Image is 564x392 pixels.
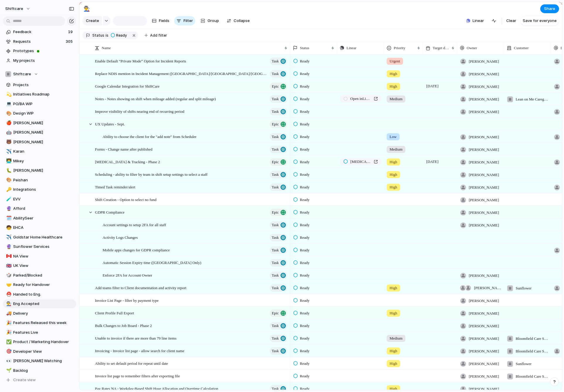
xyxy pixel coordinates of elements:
button: Share [540,4,559,13]
span: PO/BA WIP [13,101,74,107]
div: 🧒 [6,224,10,231]
a: 🎨Design WIP [3,109,76,118]
a: 🐻[PERSON_NAME] [3,138,76,146]
span: Task [272,145,279,154]
span: Notes - Notes showing on shift when mileage added (regular and split mileage) [95,95,216,102]
button: Task [270,322,287,330]
button: 🎨 [5,177,11,183]
span: 19 [68,29,74,35]
button: Task [270,335,287,342]
span: Epic [272,158,279,166]
button: Save for everyone [520,16,559,25]
button: Task [270,259,287,267]
div: 🔑Integrations [3,185,76,194]
div: 🧒EHCA [3,223,76,232]
button: Task [270,57,287,65]
a: 🍎[PERSON_NAME] [3,119,76,127]
button: 🐻 [5,139,11,145]
span: Collapse [234,18,250,24]
a: 💫Initiatives Roadmap [3,90,76,99]
div: ⛑️ [6,291,10,298]
span: Share [544,6,555,12]
span: [PERSON_NAME] [469,172,499,178]
span: Name [102,45,111,51]
a: ✈️Goldstar Home Healthcare [3,233,76,242]
button: Epic [270,158,287,166]
div: 🎨 [6,110,10,117]
span: Replace NDIS mention in Incident Management ([GEOGRAPHIC_DATA]/[GEOGRAPHIC_DATA]/[GEOGRAPHIC_DATA]) [95,70,268,77]
span: Eng Accepted [13,301,74,307]
span: Goldstar Home Healthcare [13,234,74,240]
span: Task [272,133,279,141]
span: [DATE] [425,83,440,90]
span: Urgent [390,58,400,64]
span: High [390,159,397,165]
a: 🇬🇧UK View [3,261,76,270]
span: Improve visibility of shifts nearing end of recurring period [95,108,184,115]
span: Sunflower Services [13,244,74,250]
span: Ready [116,33,127,38]
span: Task [272,95,279,103]
span: Integrations [13,187,74,192]
span: Ready [300,121,310,127]
span: Task [272,70,279,78]
span: Lean on Me Caregiving Pty Ltd [516,96,548,102]
span: Ready [300,96,310,102]
div: 💫 [6,91,10,98]
a: 🧪EVV [3,195,76,204]
a: 🇨🇦NA View [3,252,76,261]
span: Task [272,246,279,254]
span: Status [300,45,309,51]
span: [PERSON_NAME] [469,84,499,90]
div: 🗓️AbilitySeer [3,214,76,223]
span: is [106,33,108,38]
span: Forms - Change name after published [95,146,152,152]
button: Filter [174,16,195,25]
div: 🎉 [6,329,10,336]
div: 👀 [6,358,10,364]
span: EHCA [13,225,74,231]
div: 🔮Afford [3,204,76,213]
span: [MEDICAL_DATA] & Tracking - Phase 2 [95,158,160,165]
span: Karan [13,149,74,154]
button: Epic [270,120,287,128]
div: 🎯 [6,348,10,355]
button: 🍎 [5,120,11,126]
span: Epic [272,120,279,128]
div: 🔮 [6,243,10,250]
span: Ready [300,197,310,203]
span: Task [272,171,279,179]
button: 👨‍💻 [5,158,11,164]
span: NA View [13,253,74,259]
div: 💻PO/BA WIP [3,100,76,108]
span: UK View [13,263,74,269]
a: ✅Product / Marketing Handover [3,338,76,346]
div: 🎉 [6,320,10,326]
span: Priority [394,45,405,51]
div: ✈️ [6,148,10,155]
span: Ready [300,58,310,64]
span: [PERSON_NAME] [469,71,499,77]
button: 🔑 [5,187,11,192]
a: 🌱Backlog [3,366,76,375]
span: Ready [300,109,310,115]
a: 🚚Delivery [3,309,76,318]
button: 💻 [5,101,11,107]
span: Owner [467,45,477,51]
span: Task [272,234,279,242]
button: Epic [270,83,287,90]
button: Ready [109,32,130,39]
span: Features Released this week [13,320,74,326]
span: Epic [272,82,279,91]
button: 👀 [5,358,11,364]
span: Add filter [150,33,167,38]
button: 🎨 [5,110,11,116]
span: Target date [433,45,449,51]
a: 🤝Ready for Handover [3,280,76,289]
